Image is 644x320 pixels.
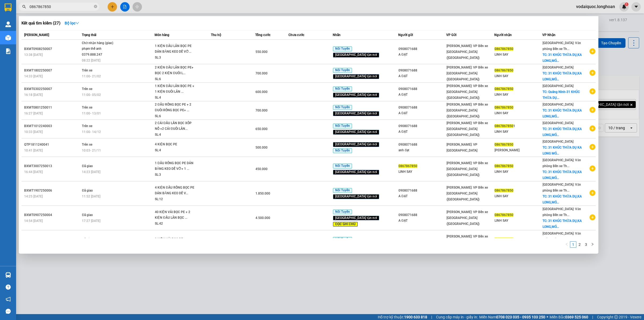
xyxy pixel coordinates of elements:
[155,113,195,119] div: SL: 6
[495,193,542,199] div: LINH SAY
[495,73,542,79] div: LINH SAY
[333,53,379,57] span: [GEOGRAPHIC_DATA] tận nơi
[577,242,583,247] a: 2
[30,4,93,10] input: Tìm tên, số ĐT hoặc mã đơn
[495,123,542,129] div: 1
[590,70,595,76] span: plus-circle
[398,148,446,153] div: anh đạt
[570,241,576,248] li: 1
[495,87,513,91] span: 0867867850
[333,68,352,73] span: Nối Tuyến
[495,92,542,98] div: LINH SAY
[38,2,108,10] strong: PHIẾU DÁN LÊN HÀNG
[82,33,96,37] span: Trạng thái
[543,121,573,125] span: [GEOGRAPHIC_DATA]
[543,219,582,229] span: TC: 31 KHÚC THỪA DỤ,KA LONG,MÓ...
[6,309,11,314] span: message
[333,188,352,193] span: Nối Tuyến
[5,272,11,278] img: warehouse-icon
[565,243,568,246] span: left
[543,195,582,204] span: TC: 31 KHÚC THỪA DỤ,KA LONG,MÓ...
[333,222,358,227] span: ĐỌC GHI CHÚ
[24,170,43,174] span: 16:44 [DATE]
[398,105,446,110] div: 0908071688
[542,33,555,37] span: VP Nhận
[155,221,195,227] div: SL: 42
[543,158,581,168] span: [GEOGRAPHIC_DATA]: Văn phòng Bến xe Th...
[398,33,413,37] span: Người gửi
[15,12,28,16] strong: CSKH:
[82,59,100,62] span: 08:22 [DATE]
[155,172,195,178] div: SL: 3
[543,183,581,192] span: [GEOGRAPHIC_DATA]: Văn phòng Bến xe Th...
[590,107,595,113] span: plus-circle
[495,110,542,116] div: LINH SAY
[255,90,268,94] span: 600.000
[82,219,100,223] span: 17:27 [DATE]
[333,142,379,147] span: [GEOGRAPHIC_DATA] tận nơi
[398,212,446,218] div: 0908071688
[82,112,101,115] span: 11:00 - 13/01
[576,241,583,248] li: 2
[24,188,80,193] div: BXMT1907250006
[155,33,169,37] span: Món hàng
[333,74,379,79] span: [GEOGRAPHIC_DATA] tận nơi
[155,160,195,172] div: 1 ĐẦU RỒNG BỌC PE DÁN BĂNG KEO DỄ VỠ+ 1 ...
[255,167,268,171] span: 450.000
[24,68,80,73] div: BXMT1802250007
[155,148,195,153] div: SL: 4
[255,109,268,112] span: 700.000
[24,74,43,78] span: 14:33 [DATE]
[543,232,581,241] span: [GEOGRAPHIC_DATA]: Văn phòng Bến xe Th...
[589,241,596,248] button: right
[398,73,446,79] div: A ĐẠT
[6,285,11,290] span: question-circle
[82,46,122,57] div: phạm thế anh 0379.888.247
[24,195,43,198] span: 14:25 [DATE]
[24,123,80,129] div: BXMT1012240003
[495,148,542,153] div: [PERSON_NAME]
[24,149,43,152] span: 10:41 [DATE]
[591,243,594,246] span: right
[82,87,92,91] span: Trên xe
[446,33,456,37] span: VP Gửi
[82,170,100,174] span: 14:23 [DATE]
[398,142,446,148] div: 0908071688
[570,242,576,247] a: 1
[583,242,589,247] a: 3
[24,93,43,97] span: 16:18 [DATE]
[82,40,122,46] div: Chờ nhận hàng (giao)
[155,76,195,82] div: SL: 6
[495,52,542,57] div: LINH SAY
[583,241,589,248] li: 3
[398,188,446,193] div: 0908071688
[398,110,446,116] div: A ĐẠT
[2,37,34,42] span: 14:22:27 [DATE]
[495,164,513,168] span: 0867867850
[333,33,341,37] span: Nhãn
[333,130,379,135] span: [GEOGRAPHIC_DATA] tận nơi
[333,87,352,91] span: Nối Tuyến
[65,21,79,25] strong: Bộ lọc
[543,146,582,155] span: TC: 31 KHÚC THỪA DỤ KA LONG MÓ...
[255,127,268,131] span: 650.000
[398,52,446,57] div: A ĐẠT
[255,50,268,54] span: 550.000
[543,71,582,81] span: TC: 31 KHÚC THỪA DỤ,KA LONG,MÓ...
[333,93,379,98] span: [GEOGRAPHIC_DATA] tận nơi
[495,218,542,224] div: LINH SAY
[590,166,595,171] span: plus-circle
[398,123,446,129] div: 0908071688
[543,53,582,63] span: TC: 31 KHÚC THỪA DỤ,KA LONG,MÓ...
[155,132,195,138] div: SL: 4
[447,103,488,118] span: [PERSON_NAME]: VP Bến xe [GEOGRAPHIC_DATA] ([GEOGRAPHIC_DATA])
[333,170,379,175] span: [GEOGRAPHIC_DATA] tận nơi
[543,84,573,88] span: [GEOGRAPHIC_DATA]
[543,103,573,106] span: [GEOGRAPHIC_DATA]
[543,127,582,137] span: TC: 31 KHÚC THỪA DỤ,KA LONG,MÓ...
[447,143,477,152] span: [PERSON_NAME]: VP [GEOGRAPHIC_DATA]
[590,48,595,54] span: plus-circle
[333,124,352,128] span: Nối Tuyến
[255,192,270,195] span: 1.850.000
[543,109,582,118] span: TC: 31 KHÚC THỪA DỤ,KA LONG,MÓ...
